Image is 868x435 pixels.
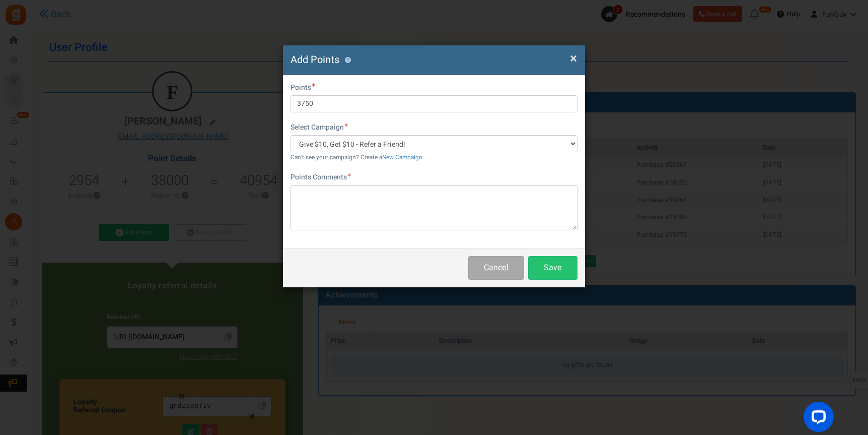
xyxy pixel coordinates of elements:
[344,57,351,64] button: ?
[291,122,348,133] label: Select Campaign
[291,172,351,182] label: Points Comments
[528,256,577,280] button: Save
[291,52,339,67] span: Add Points
[382,153,422,162] a: New Campaign
[291,83,315,93] label: Points
[291,153,422,162] small: Can't see your campaign? Create a
[468,256,524,280] button: Cancel
[570,49,577,68] span: ×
